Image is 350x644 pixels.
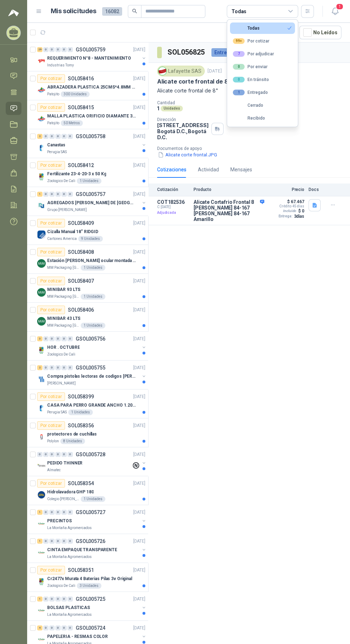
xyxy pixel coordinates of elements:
p: [DATE] [133,104,145,111]
div: 0 [43,47,49,52]
p: [DATE] [133,596,145,603]
div: 0 [67,192,73,197]
p: Cantidad [157,100,222,105]
p: PRECINTOS [47,518,72,524]
p: [DATE] [133,509,145,516]
div: Cotizaciones [157,166,186,173]
p: Crédito 45 días [279,204,304,208]
div: 0 [61,539,67,544]
p: PEDIDO THINNER [47,460,82,467]
p: Industrias Tomy [47,62,74,68]
p: [DATE] [133,364,145,371]
p: Estación [PERSON_NAME] ocular montada en grifo [47,257,136,264]
p: SOL058408 [68,250,94,255]
div: 0 [61,336,67,341]
p: MM Packaging [GEOGRAPHIC_DATA] [47,323,79,328]
a: Por cotizarSOL058412[DATE] Company LogoFertilizante 23-4-20-3 x 50 KgZoologico De Cali1 Unidades [27,158,148,187]
h1: Mis solicitudes [51,6,96,16]
p: La Montaña Agromercados [47,525,92,531]
button: 7Por adjudicar [230,48,295,60]
img: Company Logo [37,404,46,412]
div: 0 [67,625,73,630]
div: 0 [233,77,245,82]
p: [DATE] [133,191,145,198]
p: [DATE] [133,133,145,140]
div: 0 [67,365,73,370]
div: 0 [61,192,67,197]
p: SOL058351 [68,568,94,573]
div: Por adjudicar [233,51,274,57]
div: Mensajes [230,166,252,173]
div: 0 [67,452,73,457]
p: Cr2477x Murata 4 Baterias Pilas 3v Original [47,575,132,582]
div: Por enviar [233,64,267,70]
button: 99+Por cotizar [230,35,295,47]
div: 2 [37,134,42,139]
p: Zoologico De Cali [47,583,75,589]
p: GSOL005757 [76,192,105,197]
div: 0 [55,625,61,630]
div: 0 [233,64,245,70]
div: Por cotizar [37,277,65,285]
span: 1 [336,3,344,10]
a: 1 0 0 0 0 0 GSOL005727[DATE] Company LogoPRECINTOSLa Montaña Agromercados [37,508,147,531]
p: COT182536 [157,199,189,205]
p: $ 0 [298,208,304,213]
p: SOL058416 [68,76,94,81]
p: CASA PARA PERRO GRANDE ANCHO 1.20x1.00 x1.20 [47,402,136,409]
p: Cizalla Manual 18" RIDGID [47,228,98,235]
p: Alicate corte frontal de 8" [157,87,341,95]
p: Polylon [47,438,59,444]
div: 300 Unidades [61,91,90,97]
p: [DATE] [207,68,222,75]
p: SOL058415 [68,105,94,110]
div: 1 [37,597,42,602]
a: 2 0 0 0 0 0 GSOL005758[DATE] Company LogoCanastasPerugia SAS [37,132,147,155]
a: 1 0 0 0 0 0 GSOL005757[DATE] Company LogoAGREGADOS [PERSON_NAME] DE [GEOGRAPHIC_DATA][PERSON_NAME... [37,190,147,213]
div: 0 [67,47,73,52]
div: 0 [49,47,55,52]
button: Todas [230,22,295,34]
p: GSOL005759 [76,47,105,52]
div: 0 [55,47,61,52]
div: 0 [55,365,61,370]
div: 0 [67,134,73,139]
div: 3 [37,336,42,341]
div: Lafayette SAS [157,66,205,76]
div: 0 [49,539,55,544]
a: 2 0 0 0 0 0 GSOL005755[DATE] Company LogoCompra pistolas lectoras de codigos [PERSON_NAME][PERSON... [37,363,147,386]
div: Por cotizar [37,74,65,83]
span: search [132,9,137,14]
a: Por cotizarSOL058407[DATE] Company LogoMINIBAR 93 LTSMM Packaging [GEOGRAPHIC_DATA]1 Unidades [27,274,148,303]
div: 0 [43,192,49,197]
a: Por cotizarSOL058408[DATE] Company LogoEstación [PERSON_NAME] ocular montada en grifoMM Packaging... [27,245,148,274]
p: [DATE] [133,75,145,82]
p: GSOL005724 [76,625,105,630]
div: 0 [61,597,67,602]
span: 16082 [102,7,122,16]
img: Company Logo [37,346,46,354]
div: 0 [37,452,42,457]
div: 0 [49,452,55,457]
p: [DATE] [133,393,145,400]
button: No Leídos [299,26,341,39]
div: 8 Unidades [60,438,85,444]
p: [DATE] [133,278,145,285]
div: 1 [37,539,42,544]
div: 0 [61,452,67,457]
div: 0 [55,336,61,341]
div: 1 [37,510,42,515]
div: 0 [43,510,49,515]
div: 0 [61,510,67,515]
p: [DATE] [133,451,145,458]
p: [DATE] [133,422,145,429]
div: 0 [49,597,55,602]
p: REQUERIMIENTO N°8 - MANTENIMIENTO [47,55,131,62]
p: Zoologico De Cali [47,352,75,357]
div: 0 [61,365,67,370]
p: PAPELERIA - RESMAS COLOR [47,633,108,640]
img: Company Logo [37,635,46,644]
div: En tránsito [233,77,269,82]
div: Por cotizar [37,103,65,112]
div: 3 Unidades [77,583,101,589]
